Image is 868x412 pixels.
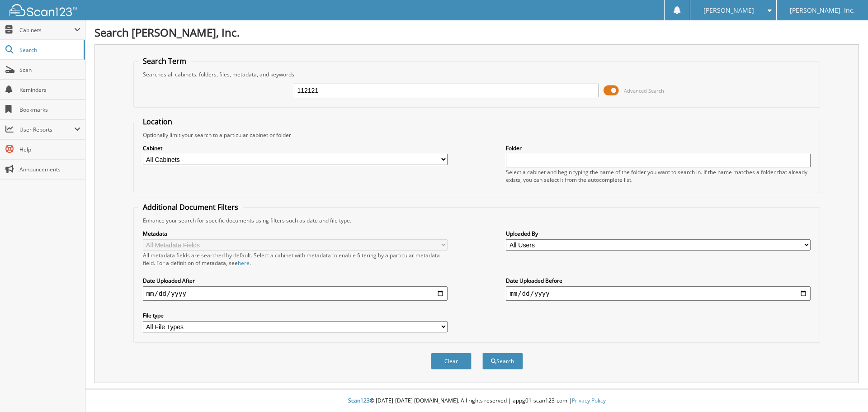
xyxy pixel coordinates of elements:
iframe: Chat Widget [823,369,868,412]
span: Search [19,46,79,54]
span: Cabinets [19,26,74,34]
span: [PERSON_NAME], Inc. [790,8,855,13]
button: Clear [431,353,472,369]
label: Metadata [143,230,448,237]
input: start [143,286,448,301]
img: scan123-logo-white.svg [9,4,77,16]
span: Advanced Search [624,87,664,94]
div: Optionally limit your search to a particular cabinet or folder [138,131,816,139]
span: Help [19,146,80,153]
span: Announcements [19,166,80,173]
span: Reminders [19,86,80,94]
label: Date Uploaded After [143,277,448,284]
legend: Additional Document Filters [138,202,243,212]
h1: Search [PERSON_NAME], Inc. [94,25,859,40]
a: here [238,259,250,267]
a: Privacy Policy [572,397,606,404]
span: User Reports [19,126,74,133]
button: Search [482,353,523,369]
span: Scan [19,66,80,74]
div: Enhance your search for specific documents using filters such as date and file type. [138,217,816,224]
label: Folder [506,144,811,152]
label: Cabinet [143,144,448,152]
div: © [DATE]-[DATE] [DOMAIN_NAME]. All rights reserved | appg01-scan123-com | [85,390,868,412]
span: Scan123 [348,397,370,404]
span: Bookmarks [19,106,80,114]
legend: Location [138,117,177,127]
input: end [506,286,811,301]
span: [PERSON_NAME] [703,8,754,13]
div: Searches all cabinets, folders, files, metadata, and keywords [138,71,816,78]
label: Uploaded By [506,230,811,237]
label: Date Uploaded Before [506,277,811,284]
div: All metadata fields are searched by default. Select a cabinet with metadata to enable filtering b... [143,251,448,267]
div: Select a cabinet and begin typing the name of the folder you want to search in. If the name match... [506,168,811,184]
label: File type [143,312,448,319]
legend: Search Term [138,56,191,66]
